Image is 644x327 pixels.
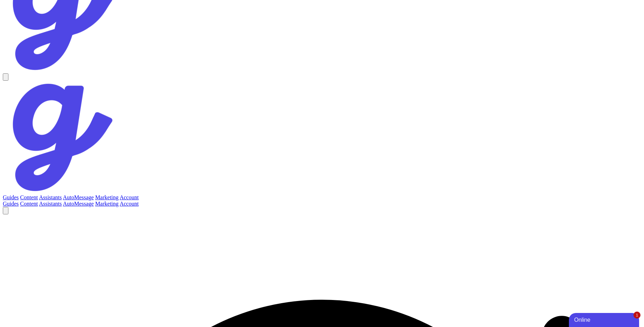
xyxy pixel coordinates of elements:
a: Guides [3,194,19,200]
a: AutoMessage [63,201,94,207]
a: Assistants [39,194,62,200]
a: Account [120,201,139,207]
a: Account [120,194,139,200]
button: Notifications [3,207,8,214]
a: Assistants [39,201,62,207]
a: Marketing [95,201,119,207]
a: AutoMessage [63,194,94,200]
a: Content [20,194,38,200]
img: Guestive Guides [3,81,115,193]
iframe: chat widget [569,312,640,327]
a: Content [20,201,38,207]
a: Guides [3,201,19,207]
a: Marketing [95,194,119,200]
